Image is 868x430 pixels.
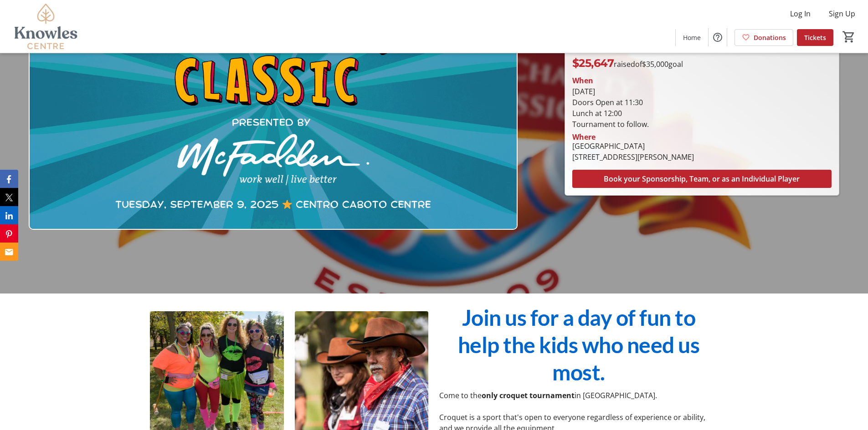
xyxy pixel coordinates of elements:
[458,304,700,385] span: Join us for a day of fun to help the kids who need us most.
[604,173,800,184] span: Book your Sponsorship, Team, or as an Individual Player
[482,390,575,400] strong: only croquet tournament
[822,6,863,21] button: Sign Up
[676,29,708,46] a: Home
[572,133,596,141] div: Where
[5,4,87,49] img: Knowles Centre's Logo
[829,8,855,19] span: Sign Up
[572,170,832,188] button: Book your Sponsorship, Team, or as an Individual Player
[754,33,786,42] span: Donations
[804,33,826,42] span: Tickets
[790,8,811,19] span: Log In
[439,390,718,401] p: Come to the in [GEOGRAPHIC_DATA].
[709,28,727,46] button: Help
[841,29,857,45] button: Cart
[572,75,593,86] div: When
[572,55,683,71] p: raised of goal
[642,59,668,69] span: $35,000
[572,141,694,152] div: [GEOGRAPHIC_DATA]
[797,29,833,46] a: Tickets
[572,86,832,130] div: [DATE] Doors Open at 11:30 Lunch at 12:00 Tournament to follow.
[572,56,614,70] span: $25,647
[734,29,793,46] a: Donations
[783,6,818,21] button: Log In
[683,33,701,42] span: Home
[572,152,694,162] div: [STREET_ADDRESS][PERSON_NAME]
